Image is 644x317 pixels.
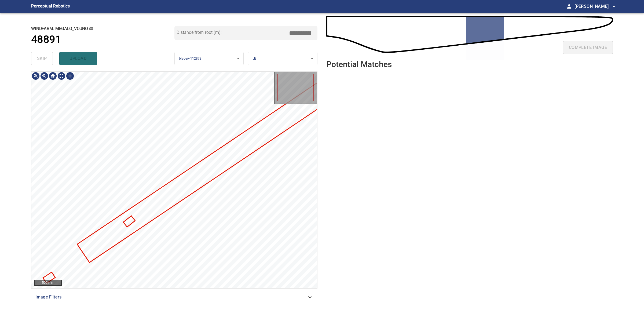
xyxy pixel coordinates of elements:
h2: Potential Matches [326,60,392,69]
div: bladeA-112873 [175,52,244,65]
div: Go home [49,72,57,80]
h1: 48891 [31,33,61,46]
span: LE [253,57,256,60]
div: Zoom out [40,72,49,80]
div: Image Filters [31,291,317,304]
figcaption: Perceptual Robotics [31,2,70,11]
a: 48891 [31,33,174,46]
div: Toggle selection [66,72,74,80]
span: arrow_drop_down [611,3,617,10]
label: Distance from root (m): [177,30,222,35]
button: copy message details [88,26,94,32]
div: Zoom in [31,72,40,80]
div: Toggle full page [57,72,66,80]
div: LE [248,52,317,65]
span: Image Filters [35,294,307,300]
button: [PERSON_NAME] [572,1,617,12]
span: [PERSON_NAME] [575,3,617,10]
span: bladeA-112873 [179,57,202,60]
h2: windfarm: Megalo_Vouno [31,26,174,32]
span: person [566,3,572,10]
